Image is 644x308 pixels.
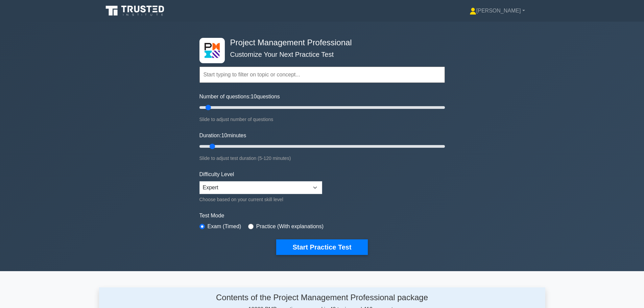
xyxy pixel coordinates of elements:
[199,154,445,162] div: Slide to adjust test duration (5-120 minutes)
[221,133,227,138] span: 10
[199,170,234,179] label: Difficulty Level
[256,222,324,231] label: Practice (With explanations)
[199,132,246,140] label: Duration: minutes
[208,222,241,231] label: Exam (Timed)
[453,4,541,18] a: [PERSON_NAME]
[199,93,280,101] label: Number of questions: questions
[228,38,412,48] h4: Project Management Professional
[199,115,445,123] div: Slide to adjust number of questions
[199,212,445,220] label: Test Mode
[199,67,445,83] input: Start typing to filter on topic or concept...
[199,195,322,204] div: Choose based on your current skill level
[276,239,367,255] button: Start Practice Test
[251,94,257,99] span: 10
[163,293,481,303] h4: Contents of the Project Management Professional package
